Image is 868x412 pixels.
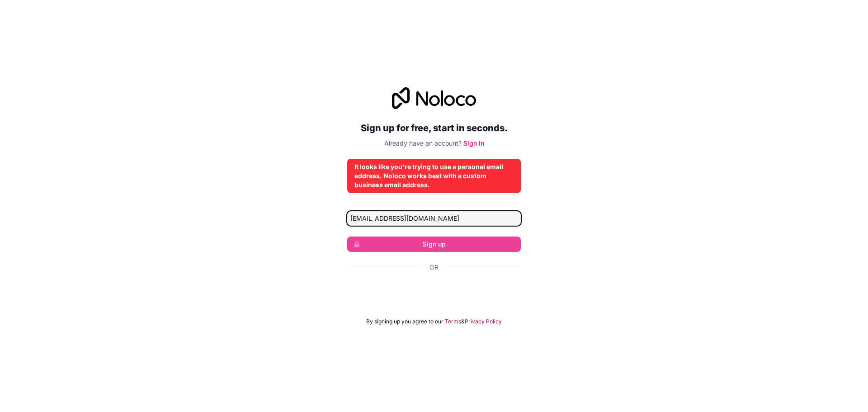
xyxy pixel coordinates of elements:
button: Sign up [347,237,521,252]
div: It looks like you're trying to use a personal email address. Noloco works best with a custom busi... [354,162,514,189]
h2: Sign up for free, start in seconds. [347,120,521,136]
span: Or [429,263,439,272]
a: Privacy Policy [465,318,502,325]
a: Terms [445,318,461,325]
a: Sign in [463,139,484,147]
span: By signing up you agree to our [366,318,443,325]
span: Already have an account? [384,139,462,147]
input: Email address [347,211,521,226]
span: & [461,318,465,325]
iframe: Botón Iniciar sesión con Google [343,282,525,302]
